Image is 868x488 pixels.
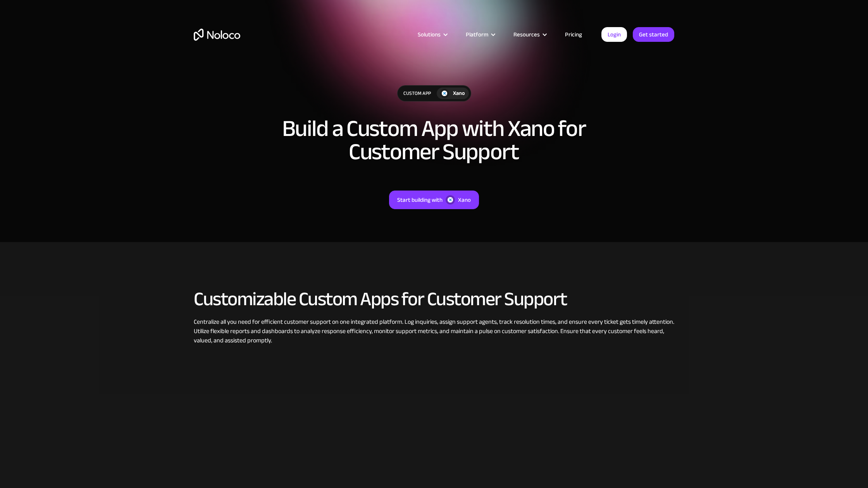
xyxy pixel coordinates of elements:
[458,195,471,205] div: Xano
[513,29,540,40] div: Resources
[194,29,240,41] a: home
[194,317,674,345] div: Centralize all you need for efficient customer support on one integrated platform. Log inquiries,...
[456,29,504,40] div: Platform
[453,89,465,98] div: Xano
[194,289,674,309] h2: Customizable Custom Apps for Customer Support
[466,29,488,40] div: Platform
[408,29,456,40] div: Solutions
[397,195,443,205] div: Start building with
[398,86,437,101] div: Custom App
[260,117,608,163] h1: Build a Custom App with Xano for Customer Support
[418,29,441,40] div: Solutions
[504,29,555,40] div: Resources
[555,29,592,40] a: Pricing
[601,27,627,42] a: Login
[389,191,479,209] a: Start building withXano
[633,27,674,42] a: Get started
